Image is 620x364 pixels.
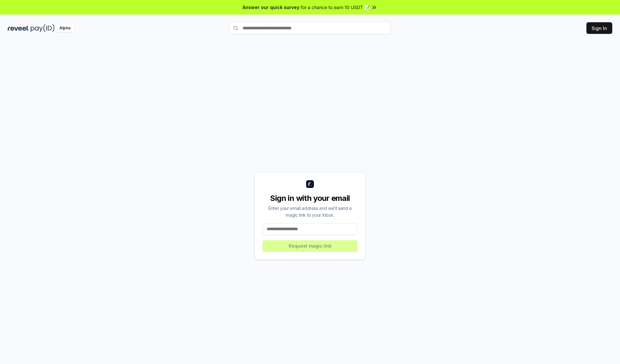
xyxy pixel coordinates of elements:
button: Sign In [586,22,612,34]
span: Answer our quick survey [243,4,299,11]
img: pay_id [31,24,55,32]
span: for a chance to earn 10 USDT 📝 [301,4,370,11]
img: reveel_dark [8,24,29,32]
div: Sign in with your email [263,193,357,203]
img: logo_small [306,180,314,188]
div: Alpha [56,24,74,32]
div: Enter your email address and we’ll send a magic link to your inbox. [263,205,357,218]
